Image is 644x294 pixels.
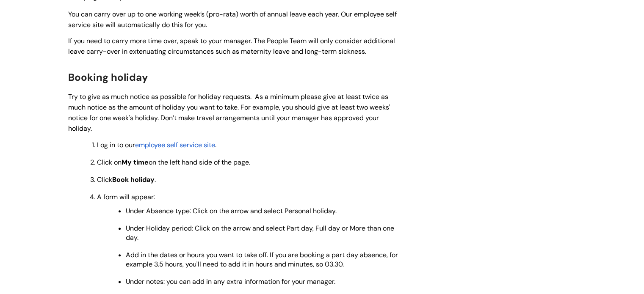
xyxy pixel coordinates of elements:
[122,158,149,167] strong: My time
[97,140,135,149] span: Log in to our
[68,92,390,132] span: Try to give as much notice as possible for holiday requests. As a minimum please give at least tw...
[68,10,397,29] span: You can carry over up to one working week’s (pro-rata) worth of annual leave each year. Our emplo...
[126,277,335,286] span: Under notes: you can add in any extra information for your manager.
[215,140,216,149] span: .
[97,192,155,201] span: A form will appear:
[126,250,398,269] span: Add in the dates or hours you want to take off. If you are booking a part day absence, for exampl...
[97,175,112,184] span: Click
[68,36,395,56] span: If you need to carry more time over, speak to your manager. The People Team will only consider ad...
[126,206,337,215] span: Under Absence type: Click on the arrow and select Personal holiday.
[126,224,394,242] span: Under Holiday period: Click on the arrow and select Part day, Full day or More than one day.
[135,140,215,149] a: employee self service site
[149,158,250,167] span: on the left hand side of the page.
[97,158,149,167] span: Click on
[68,71,148,84] span: Booking holiday
[112,175,155,184] span: Book holiday
[155,175,156,184] span: .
